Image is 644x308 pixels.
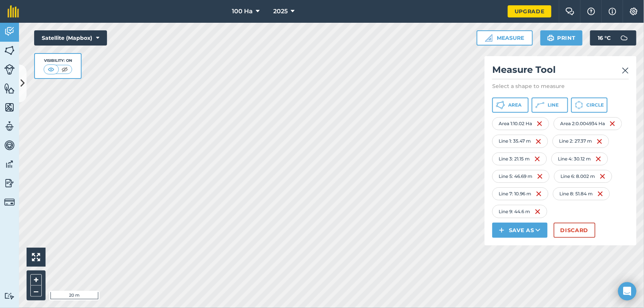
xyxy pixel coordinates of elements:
img: svg+xml;base64,PHN2ZyB4bWxucz0iaHR0cDovL3d3dy53My5vcmcvMjAwMC9zdmciIHdpZHRoPSI1NiIgaGVpZ2h0PSI2MC... [4,102,15,113]
img: svg+xml;base64,PD94bWwgdmVyc2lvbj0iMS4wIiBlbmNvZGluZz0idXRmLTgiPz4KPCEtLSBHZW5lcmF0b3I6IEFkb2JlIE... [4,121,15,132]
button: Measure [477,30,533,46]
button: Save as [492,223,548,238]
div: Area 2 : 0.004934 Ha [554,117,622,130]
img: svg+xml;base64,PHN2ZyB4bWxucz0iaHR0cDovL3d3dy53My5vcmcvMjAwMC9zdmciIHdpZHRoPSIxNiIgaGVpZ2h0PSIyNC... [536,189,542,198]
img: svg+xml;base64,PHN2ZyB4bWxucz0iaHR0cDovL3d3dy53My5vcmcvMjAwMC9zdmciIHdpZHRoPSIxNiIgaGVpZ2h0PSIyNC... [609,119,616,128]
div: Line 7 : 10.96 m [492,187,548,200]
button: Print [540,30,583,46]
img: A cog icon [629,8,638,15]
img: svg+xml;base64,PD94bWwgdmVyc2lvbj0iMS4wIiBlbmNvZGluZz0idXRmLTgiPz4KPCEtLSBHZW5lcmF0b3I6IEFkb2JlIE... [4,64,15,75]
img: svg+xml;base64,PD94bWwgdmVyc2lvbj0iMS4wIiBlbmNvZGluZz0idXRmLTgiPz4KPCEtLSBHZW5lcmF0b3I6IEFkb2JlIE... [4,292,15,300]
button: 16 °C [590,30,636,46]
img: svg+xml;base64,PHN2ZyB4bWxucz0iaHR0cDovL3d3dy53My5vcmcvMjAwMC9zdmciIHdpZHRoPSIxNiIgaGVpZ2h0PSIyNC... [597,137,603,146]
div: Open Intercom Messenger [618,282,636,300]
img: svg+xml;base64,PD94bWwgdmVyc2lvbj0iMS4wIiBlbmNvZGluZz0idXRmLTgiPz4KPCEtLSBHZW5lcmF0b3I6IEFkb2JlIE... [4,178,15,189]
div: Line 5 : 46.69 m [492,170,550,183]
button: Area [492,97,529,113]
div: Area 1 : 10.02 Ha [492,117,549,130]
img: A question mark icon [587,8,596,15]
img: svg+xml;base64,PHN2ZyB4bWxucz0iaHR0cDovL3d3dy53My5vcmcvMjAwMC9zdmciIHdpZHRoPSIxNiIgaGVpZ2h0PSIyNC... [537,172,543,181]
img: svg+xml;base64,PHN2ZyB4bWxucz0iaHR0cDovL3d3dy53My5vcmcvMjAwMC9zdmciIHdpZHRoPSIxNiIgaGVpZ2h0PSIyNC... [597,189,603,198]
img: Four arrows, one pointing top left, one top right, one bottom right and the last bottom left [32,253,40,261]
img: fieldmargin Logo [8,5,19,17]
img: svg+xml;base64,PD94bWwgdmVyc2lvbj0iMS4wIiBlbmNvZGluZz0idXRmLTgiPz4KPCEtLSBHZW5lcmF0b3I6IEFkb2JlIE... [4,159,15,170]
div: Line 8 : 51.84 m [553,187,610,200]
img: svg+xml;base64,PD94bWwgdmVyc2lvbj0iMS4wIiBlbmNvZGluZz0idXRmLTgiPz4KPCEtLSBHZW5lcmF0b3I6IEFkb2JlIE... [4,140,15,151]
button: Satellite (Mapbox) [34,30,107,46]
span: Circle [586,102,604,108]
span: 2025 [273,7,288,16]
div: Line 9 : 44.6 m [492,205,547,218]
button: Line [532,97,568,113]
img: svg+xml;base64,PHN2ZyB4bWxucz0iaHR0cDovL3d3dy53My5vcmcvMjAwMC9zdmciIHdpZHRoPSIxNiIgaGVpZ2h0PSIyNC... [535,137,542,146]
div: Line 6 : 8.002 m [554,170,612,183]
div: Line 1 : 35.47 m [492,135,548,148]
span: Line [548,102,559,108]
button: – [30,286,42,297]
button: + [30,274,42,286]
img: svg+xml;base64,PHN2ZyB4bWxucz0iaHR0cDovL3d3dy53My5vcmcvMjAwMC9zdmciIHdpZHRoPSIxNCIgaGVpZ2h0PSIyNC... [499,226,504,235]
span: 100 Ha [232,7,253,16]
div: Visibility: On [44,58,72,64]
img: svg+xml;base64,PD94bWwgdmVyc2lvbj0iMS4wIiBlbmNvZGluZz0idXRmLTgiPz4KPCEtLSBHZW5lcmF0b3I6IEFkb2JlIE... [4,197,15,207]
img: svg+xml;base64,PHN2ZyB4bWxucz0iaHR0cDovL3d3dy53My5vcmcvMjAwMC9zdmciIHdpZHRoPSIxNiIgaGVpZ2h0PSIyNC... [600,172,606,181]
img: svg+xml;base64,PD94bWwgdmVyc2lvbj0iMS4wIiBlbmNvZGluZz0idXRmLTgiPz4KPCEtLSBHZW5lcmF0b3I6IEFkb2JlIE... [617,30,632,46]
img: Two speech bubbles overlapping with the left bubble in the forefront [565,8,575,15]
img: svg+xml;base64,PHN2ZyB4bWxucz0iaHR0cDovL3d3dy53My5vcmcvMjAwMC9zdmciIHdpZHRoPSIxOSIgaGVpZ2h0PSIyNC... [547,33,554,42]
img: svg+xml;base64,PHN2ZyB4bWxucz0iaHR0cDovL3d3dy53My5vcmcvMjAwMC9zdmciIHdpZHRoPSI1MCIgaGVpZ2h0PSI0MC... [60,66,69,73]
span: Area [508,102,521,108]
button: Circle [571,97,608,113]
img: svg+xml;base64,PHN2ZyB4bWxucz0iaHR0cDovL3d3dy53My5vcmcvMjAwMC9zdmciIHdpZHRoPSIxNiIgaGVpZ2h0PSIyNC... [595,154,601,163]
img: Ruler icon [485,34,493,42]
span: 16 ° C [598,30,611,46]
img: svg+xml;base64,PHN2ZyB4bWxucz0iaHR0cDovL3d3dy53My5vcmcvMjAwMC9zdmciIHdpZHRoPSIxNiIgaGVpZ2h0PSIyNC... [537,119,543,128]
img: svg+xml;base64,PHN2ZyB4bWxucz0iaHR0cDovL3d3dy53My5vcmcvMjAwMC9zdmciIHdpZHRoPSIxNiIgaGVpZ2h0PSIyNC... [535,207,541,216]
div: Line 3 : 21.15 m [492,152,547,165]
div: Line 2 : 27.37 m [553,135,609,148]
h2: Measure Tool [492,64,629,79]
img: svg+xml;base64,PHN2ZyB4bWxucz0iaHR0cDovL3d3dy53My5vcmcvMjAwMC9zdmciIHdpZHRoPSI1MCIgaGVpZ2h0PSI0MC... [46,66,56,73]
img: svg+xml;base64,PHN2ZyB4bWxucz0iaHR0cDovL3d3dy53My5vcmcvMjAwMC9zdmciIHdpZHRoPSI1NiIgaGVpZ2h0PSI2MC... [4,83,15,94]
img: svg+xml;base64,PHN2ZyB4bWxucz0iaHR0cDovL3d3dy53My5vcmcvMjAwMC9zdmciIHdpZHRoPSIxNiIgaGVpZ2h0PSIyNC... [534,154,540,163]
a: Upgrade [508,5,551,17]
div: Line 4 : 30.12 m [551,152,608,165]
img: svg+xml;base64,PD94bWwgdmVyc2lvbj0iMS4wIiBlbmNvZGluZz0idXRmLTgiPz4KPCEtLSBHZW5lcmF0b3I6IEFkb2JlIE... [4,26,15,37]
img: svg+xml;base64,PHN2ZyB4bWxucz0iaHR0cDovL3d3dy53My5vcmcvMjAwMC9zdmciIHdpZHRoPSI1NiIgaGVpZ2h0PSI2MC... [4,45,15,56]
img: svg+xml;base64,PHN2ZyB4bWxucz0iaHR0cDovL3d3dy53My5vcmcvMjAwMC9zdmciIHdpZHRoPSIxNyIgaGVpZ2h0PSIxNy... [609,7,616,16]
img: svg+xml;base64,PHN2ZyB4bWxucz0iaHR0cDovL3d3dy53My5vcmcvMjAwMC9zdmciIHdpZHRoPSIyMiIgaGVpZ2h0PSIzMC... [622,66,629,75]
button: Discard [554,223,595,238]
p: Select a shape to measure [492,82,629,90]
